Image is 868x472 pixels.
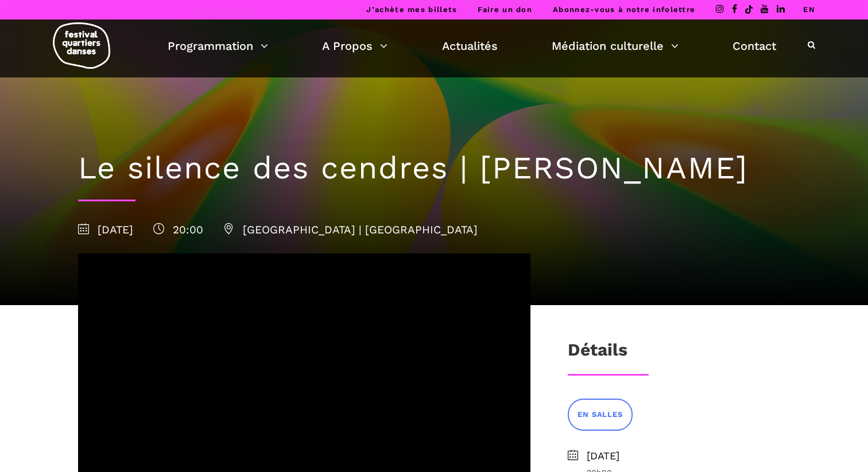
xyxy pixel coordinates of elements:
[733,36,776,56] a: Contact
[442,36,498,56] a: Actualités
[587,448,790,465] span: [DATE]
[78,150,790,187] h1: Le silence des cendres | [PERSON_NAME]
[322,36,387,56] a: A Propos
[53,22,110,69] img: logo-fqd-med
[803,5,815,14] a: EN
[568,399,632,430] a: EN SALLES
[478,5,532,14] a: Faire un don
[168,36,268,56] a: Programmation
[153,223,203,236] span: 20:00
[568,340,627,368] h3: Détails
[553,5,695,14] a: Abonnez-vous à notre infolettre
[223,223,478,236] span: [GEOGRAPHIC_DATA] | [GEOGRAPHIC_DATA]
[578,409,622,421] span: EN SALLES
[78,223,133,236] span: [DATE]
[366,5,457,14] a: J’achète mes billets
[552,36,679,56] a: Médiation culturelle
